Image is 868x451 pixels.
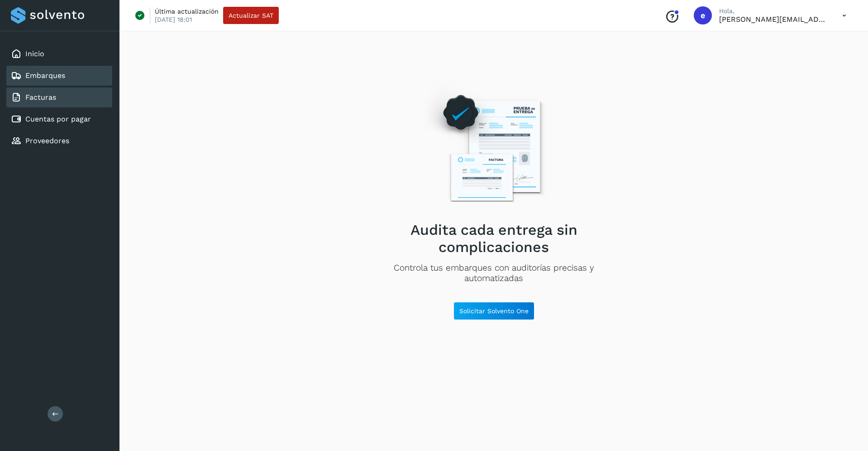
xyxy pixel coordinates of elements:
[155,15,192,24] p: [DATE] 18:01
[25,115,91,123] a: Cuentas por pagar
[25,49,44,58] a: Inicio
[6,66,112,86] div: Embarques
[6,87,112,107] div: Facturas
[6,44,112,64] div: Inicio
[365,221,623,256] h2: Audita cada entrega sin complicaciones
[223,7,279,24] button: Actualizar SAT
[25,71,65,80] a: Embarques
[25,93,56,102] a: Facturas
[719,15,828,24] p: erick@emctransportes.com
[6,109,112,129] div: Cuentas por pagar
[415,81,572,214] img: Empty state image
[365,263,623,284] p: Controla tus embarques con auditorías precisas y automatizadas
[453,302,534,320] button: Solicitar Solvento One
[719,7,828,15] p: Hola,
[25,136,69,145] a: Proveedores
[459,308,529,314] span: Solicitar Solvento One
[6,131,112,151] div: Proveedores
[229,12,273,19] span: Actualizar SAT
[155,7,219,15] p: Última actualización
